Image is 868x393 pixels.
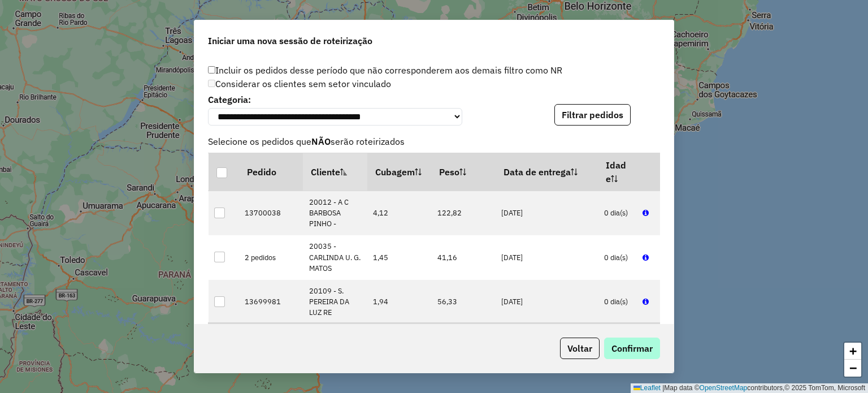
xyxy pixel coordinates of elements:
td: 2 pedidos [239,235,303,280]
td: 41,16 [431,235,496,280]
td: 122,82 [431,191,496,235]
a: Zoom in [844,343,861,360]
td: 0 dia(s) [598,235,636,280]
td: [DATE] [496,191,598,235]
td: 20035 - CARLINDA U. G. MATOS [303,235,367,280]
td: [DATE] [496,280,598,325]
label: Considerar os clientes sem setor vinculado [208,77,391,90]
td: 1,45 [367,235,432,280]
td: 0 dia(s) [598,191,636,235]
div: Map data © contributors,© 2025 TomTom, Microsoft [631,383,868,393]
a: OpenStreetMap [700,384,748,392]
th: Cubagem [367,153,432,191]
a: Leaflet [633,384,661,392]
td: 20012 - A C BARBOSA PINHO - [303,191,367,235]
td: 0 dia(s) [598,280,636,325]
span: Iniciar uma nova sessão de roteirização [208,34,372,47]
th: Cliente [303,153,367,191]
th: Pedido [239,153,303,191]
button: Filtrar pedidos [554,104,631,126]
span: | [662,384,664,392]
button: Voltar [560,338,600,359]
th: Peso [431,153,496,191]
td: [DATE] [496,235,598,280]
td: 56,33 [431,280,496,325]
label: Incluir os pedidos desse período que não corresponderem aos demais filtro como NR [208,63,562,77]
td: 4,12 [367,191,432,235]
span: Selecione os pedidos que serão roteirizados [201,135,667,148]
a: Zoom out [844,360,861,377]
strong: NÃO [311,136,331,147]
span: + [849,344,857,358]
th: Idade [598,153,636,191]
td: 1,94 [367,280,432,325]
span: − [849,361,857,375]
th: Data de entrega [496,153,598,191]
td: 13699981 [239,280,303,325]
input: Considerar os clientes sem setor vinculado [208,80,215,87]
button: Confirmar [604,338,660,359]
input: Incluir os pedidos desse período que não corresponderem aos demais filtro como NR [208,66,215,74]
td: 20109 - S. PEREIRA DA LUZ RE [303,280,367,325]
td: 13700038 [239,191,303,235]
label: Categoria: [208,93,462,106]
